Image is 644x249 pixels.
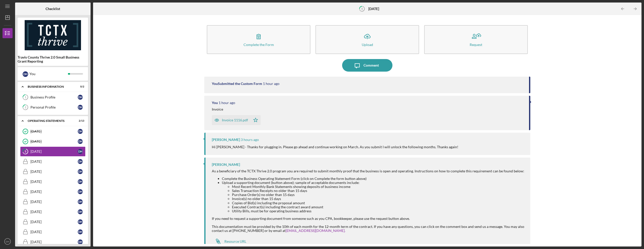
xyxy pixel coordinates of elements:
div: D H [78,169,83,174]
li: Utility Bills, must be for operating business address [232,209,525,213]
a: 2Personal ProfileDH [20,102,86,112]
button: DH [3,236,13,246]
li: Sales Transaction Receipts no older than 15 days [232,189,525,193]
div: If you need to request a supporting document from someone such as you CPA, bookkeeper, please use... [212,217,525,221]
div: D H [78,229,83,234]
button: Complete the Form [207,25,310,54]
a: [DATE]DH [20,207,86,217]
a: [DATE]DH [20,227,86,237]
b: Checklist [46,7,60,11]
time: 2025-08-12 16:56 [241,138,259,142]
a: [DATE]DH [20,177,86,187]
div: Personal Profile [30,105,78,109]
button: Invoice 1116.pdf [212,115,261,125]
div: Resource URL [224,239,246,243]
div: D H [23,71,28,77]
div: 0 / 2 [75,85,84,88]
div: You [212,101,218,105]
a: [DATE]DH [20,187,86,197]
tspan: 5 [25,150,26,153]
a: [DATE]DH [20,167,86,177]
div: Business Profile [30,95,78,99]
div: [DATE] [30,160,78,164]
time: 2025-08-12 19:12 [219,101,235,105]
div: Invoice 1116.pdf [222,118,248,122]
li: Complete the Business Operating Statement Form (click on Complete the form button above) [222,177,525,181]
div: [DATE] [30,150,78,154]
div: [DATE] [30,139,78,143]
tspan: 2 [25,106,26,109]
div: Invoice [212,107,223,111]
b: Travis County Thrive 2.0 Small Business Grant Reporting [18,55,88,63]
div: D H [78,239,83,244]
div: D H [78,105,83,110]
a: [DATE]DH [20,157,86,167]
tspan: 1 [25,96,26,99]
li: Most Recent Monthly Bank Statements showing deposits of business income [232,185,525,189]
a: 5[DATE]DH [20,146,86,157]
div: Upload [362,43,373,46]
a: [DATE]DH [20,197,86,207]
li: Copies of Bid(s) including the proposal amount [232,201,525,205]
div: This documentation must be provided by the 10th of each month for the 12-month term of the contra... [212,225,525,233]
div: [DATE] [30,240,78,244]
div: You [29,70,68,78]
div: [DATE] [30,210,78,214]
b: [DATE] [368,7,379,11]
div: Operating Statements [28,119,72,122]
div: You Submitted the Custom Form [212,82,262,86]
li: Purchase Order(s) no older than 15 days [232,193,525,197]
a: [EMAIL_ADDRESS][DOMAIN_NAME]. [286,228,345,233]
a: [DATE]DH [20,217,86,227]
img: Product logo [18,20,88,50]
div: BUSINESS INFORMATION [28,85,72,88]
div: As a beneficiary of the TCTX Thrive 2.0 program you are required to submit monthly proof that the... [212,169,525,173]
div: [DATE] [30,129,78,133]
time: 2025-08-12 19:12 [263,82,279,86]
div: [DATE] [30,230,78,234]
div: D H [78,199,83,204]
button: Request [424,25,528,54]
div: D H [78,189,83,194]
div: D H [78,179,83,184]
li: Executed Contract(s) including the contract award amount [232,205,525,209]
div: [DATE] [30,190,78,194]
div: [DATE] [30,200,78,204]
a: [DATE]DH [20,126,86,136]
div: Comment [364,59,379,72]
div: D H [78,159,83,164]
div: D H [78,95,83,100]
a: 1Business ProfileDH [20,92,86,102]
li: Upload a supporting document (button above); sample of acceptable documents include: [222,181,525,213]
a: [DATE]DH [20,136,86,146]
button: Upload [315,25,419,54]
button: Comment [342,59,392,72]
div: Request [470,43,482,46]
div: D H [78,219,83,224]
a: [DATE]DH [20,237,86,247]
a: Resource URL [212,236,246,246]
li: Invoice(s) no older than 15 days [232,197,525,201]
div: D H [78,139,83,144]
text: DH [6,240,9,243]
div: [DATE] [30,220,78,224]
div: [PERSON_NAME] [212,138,240,142]
p: Hi [PERSON_NAME] - Thanks for plugging in. Please go ahead and continue working on March. As you ... [212,144,458,150]
div: [PERSON_NAME] [212,163,240,167]
div: Complete the Form [244,43,274,46]
div: [DATE] [30,170,78,174]
tspan: 5 [361,7,363,10]
div: D H [78,209,83,214]
div: D H [78,129,83,134]
div: 2 / 13 [75,119,84,122]
div: D H [78,149,83,154]
div: [DATE] [30,180,78,184]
